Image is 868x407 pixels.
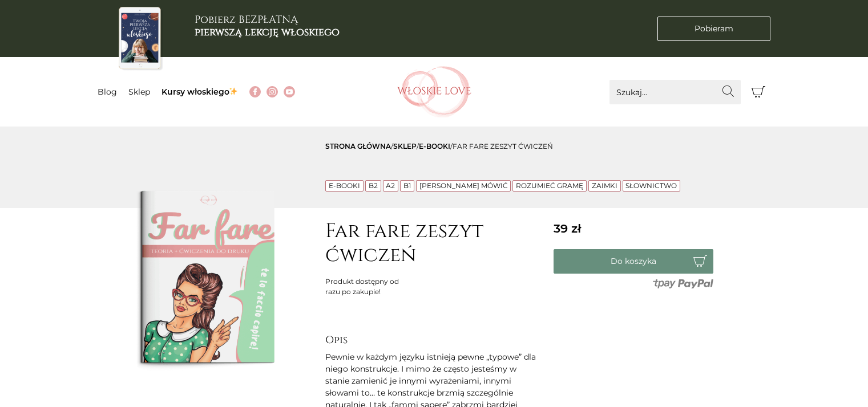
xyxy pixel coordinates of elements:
[609,80,741,104] input: Szukaj...
[657,17,770,41] a: Pobieram
[325,219,542,267] h1: Far fare zeszyt ćwiczeń
[128,87,150,97] a: Sklep
[369,181,378,190] a: B2
[419,181,508,190] a: [PERSON_NAME] mówić
[325,276,412,297] div: Produkt dostępny od razu po zakupie!
[516,181,583,190] a: Rozumieć gramę
[453,142,553,150] span: Far fare zeszyt ćwiczeń
[329,181,360,190] a: E-booki
[393,142,417,150] a: sklep
[746,80,771,104] button: Koszyk
[162,87,239,97] a: Kursy włoskiego
[195,25,340,39] b: pierwszą lekcję włoskiego
[397,66,471,117] img: Włoskielove
[403,181,411,190] a: B1
[625,181,677,190] a: Słownictwo
[229,87,237,95] img: ✨
[695,23,733,35] span: Pobieram
[195,14,340,38] h3: Pobierz BEZPŁATNĄ
[592,181,617,190] a: Zaimki
[325,142,553,150] span: / / /
[98,87,117,97] a: Blog
[554,249,713,274] button: Do koszyka
[325,334,542,347] h2: Opis
[325,142,391,150] a: Strona główna
[419,142,450,150] a: E-booki
[386,181,395,190] a: A2
[554,221,581,235] span: 39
